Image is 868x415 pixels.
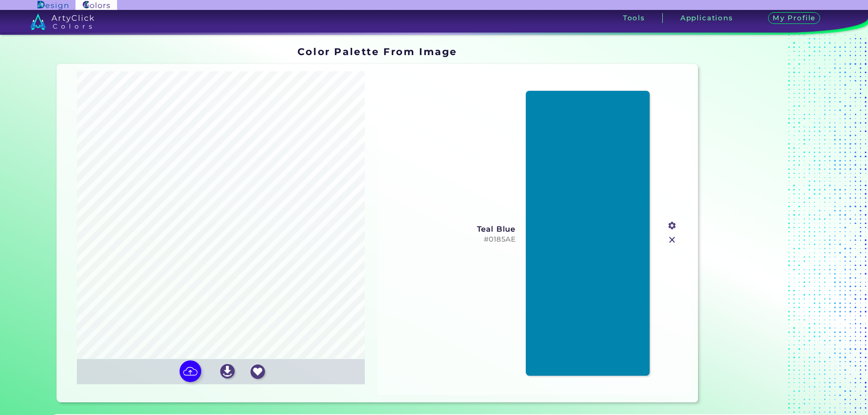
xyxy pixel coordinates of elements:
[179,360,201,382] img: icon picture
[297,45,458,58] h1: Color Palette From Image
[385,235,516,244] h5: #0185AE
[30,14,94,30] img: logo_artyclick_colors_white.svg
[666,234,678,246] img: icon_close.svg
[385,224,516,233] h3: Teal Blue
[220,364,235,378] img: icon_download_white.svg
[38,1,68,9] img: ArtyClick Design logo
[680,14,733,21] h3: Applications
[768,12,821,24] h3: My Profile
[702,43,815,406] iframe: Advertisement
[623,14,645,21] h3: Tools
[250,364,265,379] img: icon_favourite_white.svg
